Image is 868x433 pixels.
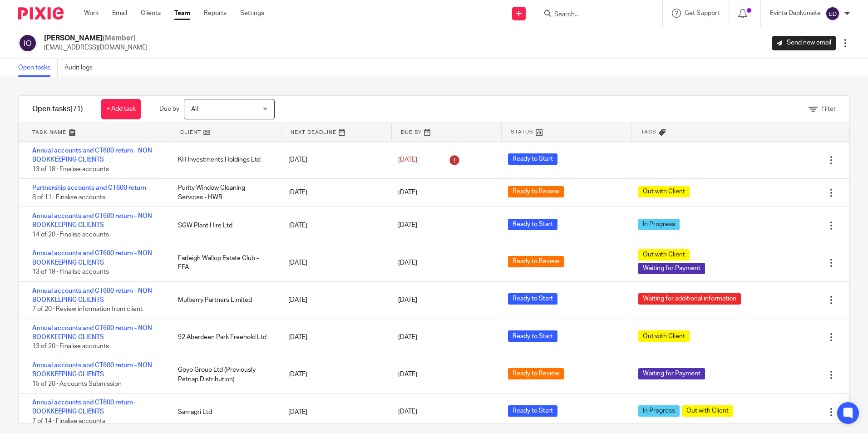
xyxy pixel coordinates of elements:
div: [DATE] [279,403,389,421]
span: In Progress [638,405,680,417]
span: In Progress [638,219,680,230]
span: Ready to Start [508,219,557,230]
div: [DATE] [279,216,389,235]
span: [DATE] [398,409,417,415]
p: Due by [159,104,179,113]
div: Purity Window Cleaning Services - HWB [169,179,279,207]
span: 14 of 20 · Finalise accounts [32,231,109,238]
div: Samagri Ltd [169,403,279,421]
span: All [191,106,198,113]
img: Pixie [18,7,64,20]
span: Filter [821,106,836,112]
span: Ready to Start [508,330,557,342]
img: svg%3E [18,34,37,53]
h2: [PERSON_NAME] [44,34,148,43]
div: Mulberry Partners Limited [169,291,279,309]
a: Partnership accounts and CT600 return [32,185,146,191]
div: [DATE] [279,151,389,169]
a: Email [112,9,127,18]
span: Ready to Start [508,153,557,165]
div: --- [638,155,645,164]
span: (Member) [103,34,136,42]
a: Annual accounts and CT600 return - NON BOOKKEEPING CLIENTS [32,213,152,228]
p: [EMAIL_ADDRESS][DOMAIN_NAME] [44,43,148,52]
span: Ready to Review [508,186,564,197]
a: Reports [204,9,227,18]
div: 92 Aberdeen Park Freehold Ltd [169,328,279,346]
div: [DATE] [279,291,389,309]
div: Farleigh Wallop Estate Club - FFA [169,249,279,277]
div: Goyo Group Ltd (Previously Petnap Distribution) [169,361,279,389]
span: Out with Client [638,249,690,261]
span: Ready to Start [508,405,557,417]
span: [DATE] [398,334,417,340]
span: Get Support [685,10,720,16]
span: [DATE] [398,260,417,266]
div: KH Investments Holdings Ltd [169,151,279,169]
div: [DATE] [279,328,389,346]
a: Annual accounts and CT600 return - NON BOOKKEEPING CLIENTS [32,362,152,378]
a: Open tasks [18,59,58,77]
span: (71) [70,105,83,113]
span: Ready to Review [508,256,564,267]
span: 8 of 11 · Finalise accounts [32,194,105,201]
span: 7 of 14 · Finalise accounts [32,418,105,424]
img: svg%3E [825,6,840,21]
a: Annual accounts and CT600 return - NON BOOKKEEPING CLIENTS [32,288,152,303]
a: Team [174,9,190,18]
p: Evinta Dapkunaite [770,9,821,18]
span: [DATE] [398,371,417,378]
div: [DATE] [279,365,389,384]
a: Annual accounts and CT600 return - BOOKKEEPING CLIENTS [32,399,137,415]
span: Waiting for Payment [638,263,705,274]
input: Search [553,11,635,19]
a: Annual accounts and CT600 return - NON BOOKKEEPING CLIENTS [32,250,152,266]
a: + Add task [101,99,141,119]
span: Out with Client [638,330,690,342]
span: Ready to Start [508,293,557,305]
a: Annual accounts and CT600 return - NON BOOKKEEPING CLIENTS [32,148,152,163]
div: SGW Plant Hire Ltd [169,216,279,235]
div: [DATE] [279,254,389,272]
span: 7 of 20 · Review information from client [32,306,143,312]
span: 13 of 19 · Finalise accounts [32,269,109,275]
a: Annual accounts and CT600 return - NON BOOKKEEPING CLIENTS [32,325,152,340]
span: [DATE] [398,190,417,196]
a: Clients [141,9,161,18]
div: [DATE] [279,183,389,202]
span: Status [511,128,533,136]
span: [DATE] [398,297,417,303]
span: Ready to Review [508,368,564,379]
a: Work [84,9,99,18]
span: Out with Client [682,405,733,417]
span: Tags [641,128,656,136]
span: Waiting for additional information [638,293,741,305]
span: Out with Client [638,186,690,197]
a: Send new email [772,36,836,50]
a: Audit logs [64,59,99,77]
span: 13 of 18 · Finalise accounts [32,166,109,172]
span: [DATE] [398,157,417,163]
span: 13 of 20 · Finalise accounts [32,344,109,350]
span: Waiting for Payment [638,368,705,379]
a: Settings [240,9,264,18]
span: [DATE] [398,222,417,229]
span: 15 of 20 · Accounts Submission [32,381,122,387]
h1: Open tasks [32,104,83,114]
